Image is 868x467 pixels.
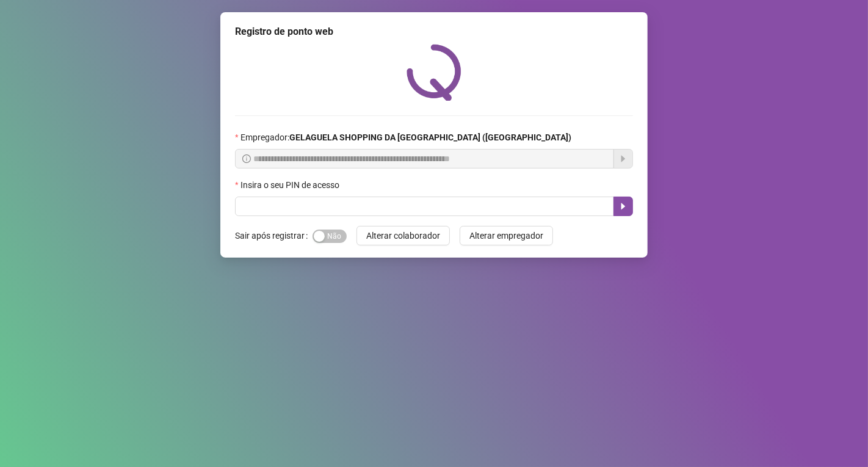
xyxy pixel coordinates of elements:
[366,229,440,242] span: Alterar colaborador
[618,201,628,211] span: caret-right
[235,178,347,192] label: Insira o seu PIN de acesso
[289,132,571,142] strong: GELAGUELA SHOPPING DA [GEOGRAPHIC_DATA] ([GEOGRAPHIC_DATA])
[356,226,450,245] button: Alterar colaborador
[407,44,461,101] img: QRPoint
[242,154,251,163] span: info-circle
[235,24,633,39] div: Registro de ponto web
[469,229,543,242] span: Alterar empregador
[241,131,571,144] span: Empregador :
[235,226,313,245] label: Sair após registrar
[460,226,553,245] button: Alterar empregador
